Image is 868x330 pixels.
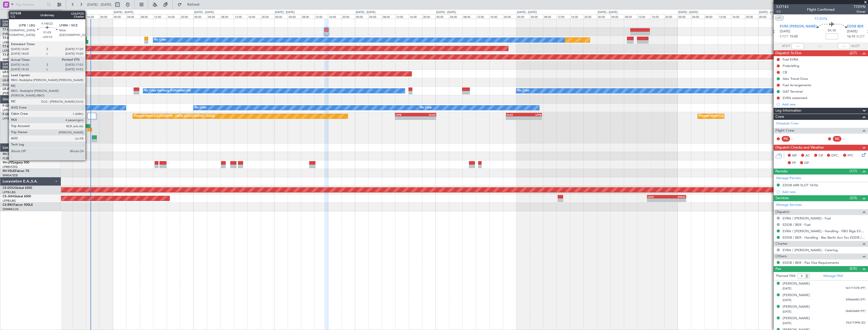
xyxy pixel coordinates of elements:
[3,32,34,36] a: EVRA/[PERSON_NAME]
[275,10,295,15] div: [DATE] - [DATE]
[775,169,787,174] span: Permits
[3,203,14,207] span: CS-RRC
[516,14,530,19] div: 00:00
[543,14,556,19] div: 08:00
[776,9,789,14] span: 1/2
[598,10,617,15] div: [DATE] - [DATE]
[314,14,328,19] div: 12:00
[328,14,341,19] div: 16:00
[783,321,791,325] span: [DATE]
[114,10,133,15] div: [DATE] - [DATE]
[846,321,865,325] span: PA2173996 (ID)
[416,113,436,116] div: KLAX
[854,4,865,9] span: T7DYN
[435,14,449,19] div: 00:00
[828,28,836,33] span: 01:10
[368,14,382,19] div: 04:00
[570,14,583,19] div: 16:00
[3,83,18,87] a: EDLW/DTM
[16,1,45,8] input: Trip Number
[583,14,597,19] div: 20:00
[780,24,817,29] span: EVRA [PERSON_NAME]
[3,45,15,48] span: T7-EAGL
[422,14,435,19] div: 20:00
[782,190,865,194] div: Add new
[416,117,436,120] div: -
[3,79,43,82] a: LX-INBFalcon 900EX EASy II
[783,310,791,314] span: [DATE]
[823,274,843,279] a: Manage PAX
[134,112,215,120] div: Planned Maint [GEOGRAPHIC_DATA] ([GEOGRAPHIC_DATA])
[846,286,865,290] span: 561717378 (PP)
[783,260,839,265] a: EDDB / BER - Pax Visa Requirements
[807,7,835,12] div: Flight Confirmed
[506,113,524,116] div: KLAX
[3,161,29,164] a: 9H-LPZLegacy 500
[677,14,691,19] div: 00:00
[3,157,16,160] a: FCBB/BZV
[783,304,810,309] div: [PERSON_NAME]
[506,117,524,120] div: -
[3,54,28,57] a: T7-PJ29Falcon 7X
[3,203,33,207] a: CS-RRCFalcon 900LX
[476,14,489,19] div: 12:00
[3,104,14,108] span: F-GPNJ
[113,14,126,19] div: 00:00
[3,113,28,116] a: F-HECDFalcon 7X
[775,254,787,259] span: Others
[776,121,799,126] a: Schedule Crew
[3,161,13,164] span: 9H-LPZ
[3,88,14,91] span: LX-AOA
[175,1,206,9] button: Refresh
[395,14,408,19] div: 12:00
[792,43,804,49] input: --:--
[3,170,29,173] a: 9H-VSLKFalcon 7X
[624,14,637,19] div: 08:00
[3,117,16,121] a: LFPB/LBG
[783,222,811,227] a: EDDB / BER - Fuel
[846,309,865,314] span: 064834489 (PP)
[436,10,456,15] div: [DATE] - [DATE]
[651,14,664,19] div: 16:00
[3,195,31,198] a: CS-JHHGlobal 6000
[775,209,790,215] span: Dispatch
[3,187,32,190] a: CS-DOUGlobal 6500
[731,14,745,19] div: 16:00
[775,50,801,56] span: Dispatch To-Dos
[274,14,287,19] div: 00:00
[843,137,854,141] div: - -
[3,104,33,108] a: F-GPNJFalcon 900EX
[819,153,823,158] span: CR
[637,14,651,19] div: 12:00
[850,195,857,201] span: (3/3)
[3,49,16,53] a: LFPB/LBG
[530,14,543,19] div: 04:00
[13,12,54,16] span: All Aircraft
[517,10,537,15] div: [DATE] - [DATE]
[667,199,686,202] div: -
[783,76,808,81] div: Alex Travel Docs
[3,199,16,203] a: LFPB/LBG
[261,14,274,19] div: 20:00
[3,28,14,31] span: T7-DYN
[610,14,624,19] div: 04:00
[856,34,865,39] span: ELDT
[301,14,314,19] div: 08:00
[356,10,375,15] div: [DATE] - [DATE]
[59,14,72,19] div: 08:00
[783,281,810,286] div: [PERSON_NAME]
[395,117,416,120] div: -
[3,195,14,198] span: CS-JHH
[3,74,18,78] a: EDLW/DTM
[462,14,476,19] div: 08:00
[805,153,810,158] span: AC
[597,14,610,19] div: 00:00
[831,153,839,158] span: DFC,
[524,117,541,120] div: -
[193,14,207,19] div: 00:00
[3,79,13,82] span: LX-INB
[854,9,865,14] span: Owner
[791,137,803,141] div: - -
[3,71,14,74] span: LX-GBH
[758,14,772,19] div: 00:00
